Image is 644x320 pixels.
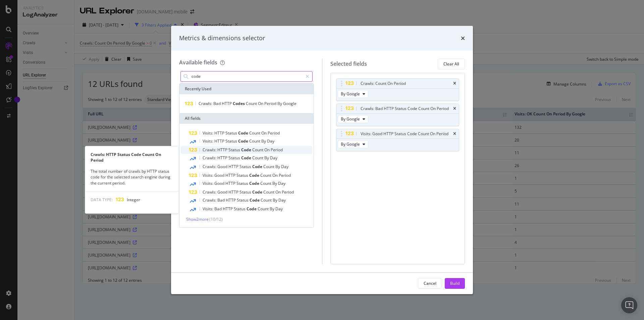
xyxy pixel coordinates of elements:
[214,206,223,212] span: Bad
[217,147,228,153] span: HTTP
[258,206,270,212] span: Count
[203,164,217,169] span: Crawls:
[233,101,246,106] span: Codes
[241,155,252,161] span: Code
[275,206,283,212] span: Day
[264,155,270,161] span: By
[237,197,250,203] span: Status
[283,101,297,106] span: Google
[171,26,473,294] div: modal
[236,180,249,186] span: Status
[336,129,460,151] div: Visits: Good HTTP Status Code Count On PeriodtimesBy Google
[203,180,214,186] span: Visits:
[261,130,268,136] span: On
[263,164,275,169] span: Count
[278,180,285,186] span: Day
[424,280,436,286] div: Cancel
[338,115,368,123] button: By Google
[246,101,258,106] span: Count
[361,105,449,112] div: Crawls: Bad HTTP Status Code Count On Period
[338,140,368,148] button: By Google
[252,155,264,161] span: Count
[179,34,265,43] div: Metrics & dimensions selector
[179,113,314,124] div: All fields
[281,164,288,169] span: Day
[214,180,225,186] span: Good
[252,189,263,195] span: Code
[238,130,249,136] span: Code
[270,206,275,212] span: By
[217,197,226,203] span: Bad
[453,82,456,86] div: times
[222,101,233,106] span: HTTP
[461,34,465,43] div: times
[179,59,217,66] div: Available fields
[361,130,448,137] div: Visits: Good HTTP Status Code Count On Period
[203,147,217,153] span: Crawls:
[341,116,360,122] span: By Google
[453,132,456,136] div: times
[217,189,228,195] span: Good
[252,147,264,153] span: Count
[453,107,456,111] div: times
[214,130,225,136] span: HTTP
[191,71,303,82] input: Search by field name
[443,61,459,67] div: Clear All
[214,138,225,144] span: HTTP
[264,147,271,153] span: On
[179,84,314,94] div: Recently Used
[341,91,360,97] span: By Google
[239,164,252,169] span: Status
[241,147,252,153] span: Code
[277,101,283,106] span: By
[341,141,360,147] span: By Google
[336,78,460,101] div: Crawls: Count On PeriodtimesBy Google
[239,189,252,195] span: Status
[217,164,228,169] span: Good
[228,155,241,161] span: Status
[203,189,217,195] span: Crawls:
[418,278,442,289] button: Cancel
[249,138,261,144] span: Count
[338,90,368,98] button: By Google
[85,152,178,163] div: Crawls: HTTP Status Code Count On Period
[450,280,460,286] div: Build
[621,297,637,313] div: Open Intercom Messenger
[275,189,282,195] span: On
[261,138,267,144] span: By
[228,189,239,195] span: HTTP
[272,180,278,186] span: By
[264,101,277,106] span: Period
[258,101,264,106] span: On
[260,172,272,178] span: Count
[249,172,260,178] span: Code
[445,278,465,289] button: Build
[203,138,214,144] span: Visits:
[214,172,225,178] span: Good
[238,138,249,144] span: Code
[271,147,283,153] span: Period
[267,138,274,144] span: Day
[273,197,278,203] span: By
[263,189,275,195] span: Count
[236,172,249,178] span: Status
[213,101,222,106] span: Bad
[279,172,291,178] span: Period
[209,216,223,222] span: ( 10 / 12 )
[361,80,406,87] div: Crawls: Count On Period
[186,216,209,222] span: Show 2 more
[330,60,367,68] div: Selected fields
[234,206,247,212] span: Status
[261,197,273,203] span: Count
[249,130,261,136] span: Count
[85,168,178,185] div: The total number of crawls by HTTP status code for the selected search engine during the current ...
[275,164,281,169] span: By
[260,180,272,186] span: Count
[252,164,263,169] span: Code
[268,130,280,136] span: Period
[203,130,214,136] span: Visits:
[203,197,217,203] span: Crawls:
[225,130,238,136] span: Status
[278,197,286,203] span: Day
[226,197,237,203] span: HTTP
